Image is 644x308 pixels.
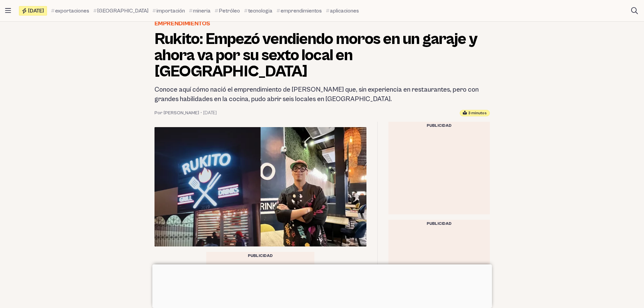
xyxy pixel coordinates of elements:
[152,264,492,306] iframe: Advertisement
[154,110,199,116] a: Por [PERSON_NAME]
[189,7,211,15] a: mineria
[55,7,89,15] span: exportaciones
[154,19,211,28] a: Emprendimientos
[248,7,272,15] span: tecnologia
[277,7,322,15] a: emprendimientos
[244,7,272,15] a: tecnologia
[219,7,240,15] span: Petróleo
[281,7,322,15] span: emprendimientos
[203,110,217,116] time: 14 julio, 2023 12:04
[152,7,185,15] a: importación
[388,130,490,214] iframe: Advertisement
[206,252,314,260] div: Publicidad
[388,220,490,228] div: Publicidad
[388,122,490,130] div: Publicidad
[326,7,359,15] a: aplicaciones
[154,127,366,246] img: rukito restaurante emprendimiento Guayaquil
[154,85,490,104] h2: Conoce aquí cómo nació el emprendimiento de [PERSON_NAME] que, sin experiencia en restaurantes, p...
[97,7,148,15] span: [GEOGRAPHIC_DATA]
[93,7,148,15] a: [GEOGRAPHIC_DATA]
[330,7,359,15] span: aplicaciones
[51,7,89,15] a: exportaciones
[154,31,490,80] h1: Rukito: Empezó vendiendo moros en un garaje y ahora va por su sexto local en [GEOGRAPHIC_DATA]
[28,8,44,14] span: [DATE]
[460,110,490,116] div: Tiempo estimado de lectura: 3 minutos
[215,7,240,15] a: Petróleo
[157,7,185,15] span: importación
[200,110,202,116] span: •
[193,7,211,15] span: mineria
